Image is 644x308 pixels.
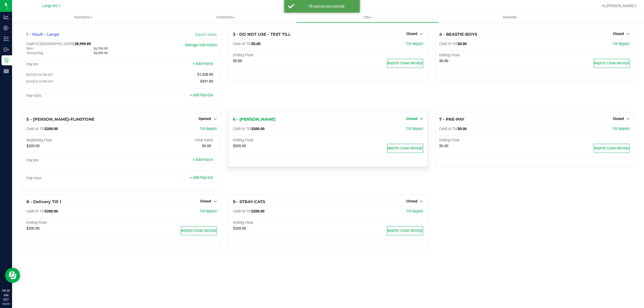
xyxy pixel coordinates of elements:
[387,229,423,233] span: Reprint Close Receipt
[439,117,464,122] span: 7 - PRE-PAY
[439,32,477,37] span: 4 - BEASTIE-BOYS
[387,226,423,235] button: Reprint Close Receipt
[4,36,9,41] inline-svg: Inventory
[193,158,213,162] a: + Add Pay-In
[200,209,217,213] a: Till Report
[233,42,251,46] span: Cash In Till
[200,199,211,203] span: Closed
[233,32,291,37] span: 3 - DO NOT USE - TEST TILL
[4,69,9,74] inline-svg: Reports
[296,12,438,23] a: Tills
[181,229,217,233] span: Reprint Close Receipt
[233,144,246,148] span: $200.00
[594,144,630,153] button: Reprint Close Receipt
[26,117,95,122] span: 5 - [PERSON_NAME]-FLINSTONE
[387,59,423,68] button: Reprint Close Receipt
[233,59,242,63] span: $0.00
[613,117,624,121] span: Closed
[122,138,217,143] div: Total Sales
[190,93,213,97] a: + Add Pay-Out
[439,53,534,58] div: Ending Float
[26,32,59,37] span: 1 - Vault - Largo
[12,12,154,23] a: Purchases
[202,144,211,148] span: $0.00
[185,43,217,47] a: Manage Sub-Vaults
[406,199,417,203] span: Closed
[439,144,448,148] span: $0.00
[233,226,246,231] span: $200.00
[4,58,9,63] inline-svg: Retail
[4,25,9,30] inline-svg: Inbound
[387,61,423,65] span: Reprint Close Receipt
[26,51,44,55] span: Change Bag:
[200,127,217,131] a: Till Report
[26,94,122,98] div: Pay-Outs
[75,42,91,46] span: $8,999.85
[94,47,108,50] span: $6,799.85
[200,79,213,83] span: $431.80
[613,42,630,46] span: Till Report
[26,144,39,148] span: $200.00
[154,12,296,23] a: Customers
[251,209,264,213] span: $200.00
[251,42,260,46] span: $0.00
[45,209,58,213] span: $200.00
[45,127,58,131] span: $200.00
[94,51,108,55] span: $2,200.00
[2,302,10,306] p: 09/24
[613,127,630,131] a: Till Report
[26,127,45,131] span: Cash In Till
[233,117,275,122] span: 6 - [PERSON_NAME]
[613,32,624,36] span: Closed
[193,62,213,66] a: + Add Pay-In
[406,209,423,213] a: Till Report
[195,32,217,37] a: Count Vault
[406,42,423,46] a: Till Report
[251,127,264,131] span: $200.00
[594,59,630,68] button: Reprint Close Receipt
[190,175,213,180] a: + Add Pay-Out
[233,209,251,213] span: Cash In Till
[4,15,9,20] inline-svg: Analytics
[5,268,20,283] iframe: Resource center
[42,4,58,8] span: Largo WC
[439,59,448,63] span: $0.00
[406,117,417,121] span: Closed
[297,15,438,20] span: Tills
[439,127,458,131] span: Cash In Till
[26,73,53,76] span: [DATE] 8:36 PM EDT
[602,4,634,8] span: Hi, [PERSON_NAME]!
[26,47,34,50] span: Main:
[26,209,45,213] span: Cash In Till
[154,15,296,20] span: Customers
[458,42,467,46] span: $0.00
[233,199,265,204] span: 9 - STRAY-CATS
[26,199,61,204] span: 8 - Delivery Till 1
[2,288,10,302] p: 08:36 AM EDT
[12,15,154,20] span: Purchases
[406,127,423,131] a: Till Report
[439,12,581,23] a: Deliveries
[297,4,356,9] div: Till opened successfully
[26,62,122,67] div: Pay-Ins
[458,127,467,131] span: $0.00
[26,42,75,46] span: Cash In [GEOGRAPHIC_DATA]:
[198,117,211,121] span: Opened
[233,127,251,131] span: Cash In Till
[387,144,423,153] button: Reprint Close Receipt
[26,221,122,225] div: Ending Float
[439,138,534,143] div: Ending Float
[26,80,53,83] span: [DATE] 8:29 PM EDT
[594,61,629,65] span: Reprint Close Receipt
[233,138,328,143] div: Ending Float
[233,53,328,58] div: Ending Float
[496,15,524,20] span: Deliveries
[406,32,417,36] span: Closed
[26,226,39,231] span: $200.00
